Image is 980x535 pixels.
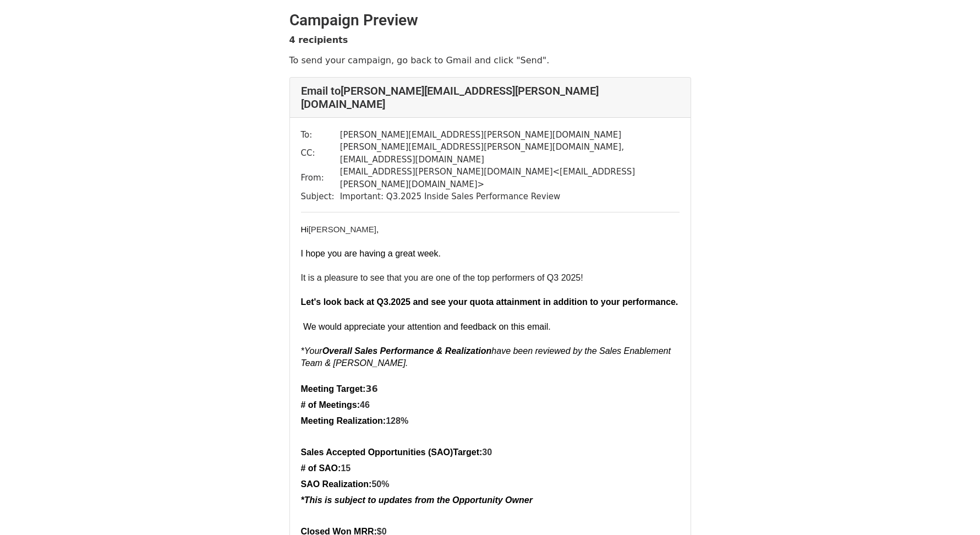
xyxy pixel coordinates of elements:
[340,129,680,141] td: [PERSON_NAME][EMAIL_ADDRESS][PERSON_NAME][DOMAIN_NAME]
[301,129,340,141] td: To:
[301,463,351,473] font: 15
[301,346,671,368] span: have been reviewed by the Sales Enablement Team & [PERSON_NAME].
[301,84,680,111] h4: Email to [PERSON_NAME][EMAIL_ADDRESS][PERSON_NAME][DOMAIN_NAME]
[301,400,360,410] span: # of Meetings:
[340,141,680,166] td: [PERSON_NAME][EMAIL_ADDRESS][PERSON_NAME][DOMAIN_NAME] , [EMAIL_ADDRESS][DOMAIN_NAME]
[340,190,680,203] td: Important: Q3.2025 Inside Sales Performance Review
[453,447,482,457] span: Target:
[301,225,309,234] span: Hi
[301,249,441,258] font: I hope you are having a great week.
[301,190,340,203] td: Subject:
[301,166,340,190] td: From:
[289,11,691,30] h2: Campaign Preview
[322,346,492,356] span: Overall Sales Performance & Realization
[289,54,691,66] p: To send your campaign, go back to Gmail and click "Send".
[301,297,410,307] span: Let's look back at Q3.2025
[301,479,390,489] font: 50%
[301,273,583,282] font: It is a pleasure to see that you are one of the top performers of Q3 2025!
[340,166,680,190] td: [EMAIL_ADDRESS][PERSON_NAME][DOMAIN_NAME] < [EMAIL_ADDRESS][PERSON_NAME][DOMAIN_NAME] >
[301,416,386,425] span: Meeting Realization:
[301,495,533,505] span: *This is subject to updates from the Opportunity Owner
[413,297,678,307] span: and see your quota attainment in addition to your performance.
[301,447,453,457] span: Sales Accepted Opportunities (SAO)
[301,346,322,356] span: *Your
[301,384,366,394] b: Meeting Target:
[301,479,372,489] span: SAO Realization:
[301,463,341,473] span: # of SAO:
[365,384,377,394] b: 36
[376,225,379,234] span: ,
[301,447,492,457] font: 30
[303,322,551,331] span: We would appreciate your attention and feedback on this email.
[289,35,348,45] strong: 4 recipients
[301,400,370,410] font: 46
[301,416,409,425] font: 128%
[301,141,340,166] td: CC:
[301,225,379,234] font: [PERSON_NAME]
